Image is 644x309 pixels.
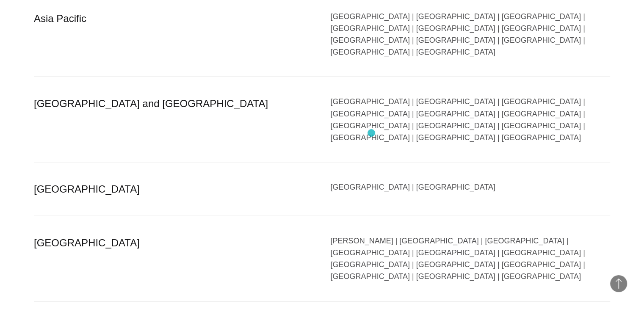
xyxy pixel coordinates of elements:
[34,235,314,283] div: [GEOGRAPHIC_DATA]
[34,181,314,197] div: [GEOGRAPHIC_DATA]
[331,96,611,143] div: [GEOGRAPHIC_DATA] | [GEOGRAPHIC_DATA] | [GEOGRAPHIC_DATA] | [GEOGRAPHIC_DATA] | [GEOGRAPHIC_DATA]...
[34,96,314,143] div: [GEOGRAPHIC_DATA] and [GEOGRAPHIC_DATA]
[331,11,611,58] div: [GEOGRAPHIC_DATA] | [GEOGRAPHIC_DATA] | [GEOGRAPHIC_DATA] | [GEOGRAPHIC_DATA] | [GEOGRAPHIC_DATA]...
[34,11,314,58] div: Asia Pacific
[610,275,627,292] button: Back to Top
[331,235,611,283] div: [PERSON_NAME] | [GEOGRAPHIC_DATA] | [GEOGRAPHIC_DATA] | [GEOGRAPHIC_DATA] | [GEOGRAPHIC_DATA] | [...
[331,181,611,197] div: [GEOGRAPHIC_DATA] | [GEOGRAPHIC_DATA]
